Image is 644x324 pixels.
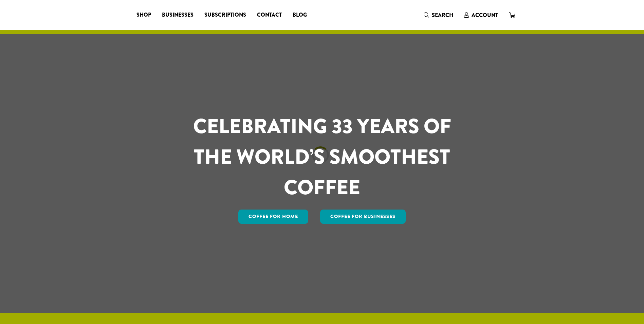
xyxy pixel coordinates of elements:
[199,10,252,20] a: Subscriptions
[472,11,498,19] span: Account
[131,10,157,20] a: Shop
[257,11,282,19] span: Contact
[432,11,453,19] span: Search
[204,11,246,19] span: Subscriptions
[459,10,503,21] a: Account
[287,10,312,20] a: Blog
[293,11,307,19] span: Blog
[136,11,151,19] span: Shop
[157,10,199,20] a: Businesses
[252,10,287,20] a: Contact
[173,111,471,203] h1: CELEBRATING 33 YEARS OF THE WORLD’S SMOOTHEST COFFEE
[162,11,194,19] span: Businesses
[320,210,406,224] a: Coffee For Businesses
[238,210,308,224] a: Coffee for Home
[418,10,459,21] a: Search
